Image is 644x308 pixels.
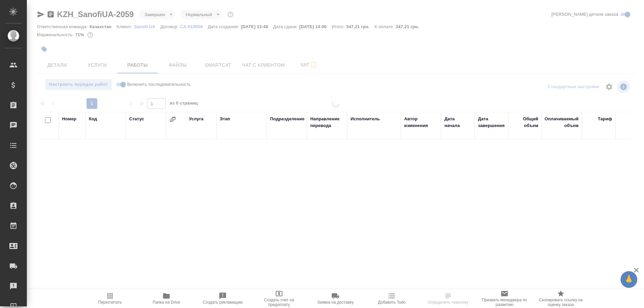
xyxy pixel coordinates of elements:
div: Дата начала [444,116,471,129]
div: Номер [62,116,76,122]
div: Статус [129,116,144,122]
div: Код [89,116,97,122]
div: Исполнитель [351,116,380,122]
div: Подразделение [270,116,305,122]
div: Автор изменения [404,116,438,129]
button: Сгруппировать [169,116,176,123]
div: Общий объем [512,116,538,129]
div: Услуга [189,116,203,122]
button: 🙏 [621,271,637,288]
div: Дата завершения [478,116,505,129]
div: Оплачиваемый объем [545,116,579,129]
div: Направление перевода [310,116,344,129]
div: Тариф [598,116,612,122]
span: 🙏 [623,272,635,287]
div: Этап [220,116,230,122]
